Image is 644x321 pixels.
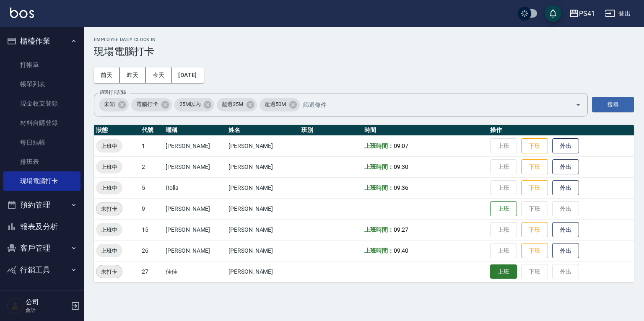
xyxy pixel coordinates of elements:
[174,98,215,111] div: 25M以內
[164,219,226,240] td: [PERSON_NAME]
[99,98,129,111] div: 未知
[394,226,408,233] span: 09:27
[552,159,579,175] button: 外出
[94,37,634,42] h2: Employee Daily Clock In
[364,247,394,254] b: 上班時間：
[140,156,164,177] td: 2
[96,163,122,171] span: 上班中
[140,135,164,156] td: 1
[3,194,80,216] button: 預約管理
[3,133,80,152] a: 每日結帳
[26,306,68,314] p: 會計
[521,138,548,154] button: 下班
[3,94,80,113] a: 現金收支登錄
[3,237,80,259] button: 客戶管理
[96,184,122,192] span: 上班中
[99,100,120,109] span: 未知
[362,125,488,136] th: 時間
[260,98,300,111] div: 超過50M
[140,261,164,282] td: 27
[10,8,34,18] img: Logo
[100,89,126,96] label: 篩選打卡記錄
[140,219,164,240] td: 15
[174,100,206,109] span: 25M以內
[571,98,585,111] button: Open
[521,222,548,238] button: 下班
[552,222,579,238] button: 外出
[217,98,257,111] div: 超過25M
[96,225,122,234] span: 上班中
[164,177,226,198] td: Rolla
[3,113,80,132] a: 材料自購登錄
[96,142,122,150] span: 上班中
[490,201,517,217] button: 上班
[521,180,548,196] button: 下班
[94,46,634,57] h3: 現場電腦打卡
[140,240,164,261] td: 26
[7,298,23,314] img: Person
[394,142,408,149] span: 09:07
[140,125,164,136] th: 代號
[226,177,299,198] td: [PERSON_NAME]
[364,226,394,233] b: 上班時間：
[96,246,122,255] span: 上班中
[545,5,561,22] button: save
[226,198,299,219] td: [PERSON_NAME]
[566,5,598,22] button: PS41
[96,267,122,276] span: 未打卡
[592,97,634,112] button: 搜尋
[364,163,394,170] b: 上班時間：
[164,198,226,219] td: [PERSON_NAME]
[552,180,579,196] button: 外出
[217,100,248,109] span: 超過25M
[3,55,80,75] a: 打帳單
[226,219,299,240] td: [PERSON_NAME]
[394,184,408,191] span: 09:36
[140,177,164,198] td: 5
[164,125,226,136] th: 暱稱
[131,100,163,109] span: 電腦打卡
[226,261,299,282] td: [PERSON_NAME]
[226,156,299,177] td: [PERSON_NAME]
[3,259,80,281] button: 行銷工具
[394,247,408,254] span: 09:40
[364,142,394,149] b: 上班時間：
[164,135,226,156] td: [PERSON_NAME]
[490,264,517,279] button: 上班
[140,198,164,219] td: 9
[3,75,80,94] a: 帳單列表
[299,125,362,136] th: 班別
[521,243,548,259] button: 下班
[488,125,634,136] th: 操作
[120,67,146,83] button: 昨天
[94,67,120,83] button: 前天
[364,184,394,191] b: 上班時間：
[3,216,80,238] button: 報表及分析
[171,67,203,83] button: [DATE]
[552,243,579,259] button: 外出
[3,171,80,191] a: 現場電腦打卡
[3,152,80,171] a: 排班表
[301,97,561,112] input: 篩選條件
[394,163,408,170] span: 09:30
[96,205,122,213] span: 未打卡
[552,138,579,154] button: 外出
[131,98,172,111] div: 電腦打卡
[164,261,226,282] td: 佳佳
[26,298,68,306] h5: 公司
[94,125,140,136] th: 狀態
[146,67,172,83] button: 今天
[164,240,226,261] td: [PERSON_NAME]
[260,100,291,109] span: 超過50M
[226,240,299,261] td: [PERSON_NAME]
[3,30,80,52] button: 櫃檯作業
[164,156,226,177] td: [PERSON_NAME]
[602,6,634,21] button: 登出
[579,8,595,19] div: PS41
[226,125,299,136] th: 姓名
[226,135,299,156] td: [PERSON_NAME]
[521,159,548,175] button: 下班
